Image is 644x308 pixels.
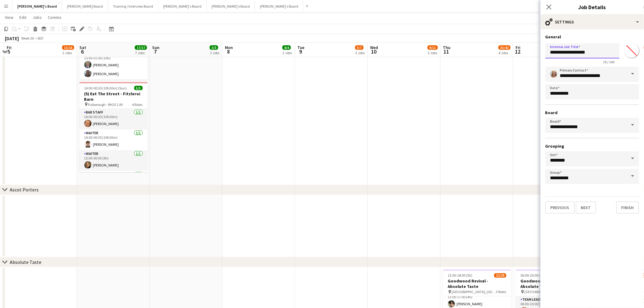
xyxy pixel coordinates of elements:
span: 3 Roles [496,290,506,294]
span: 06:00-20:00 (14h) [521,273,547,278]
span: 5 [6,48,12,55]
h3: (5) Eat The Street - Fitzleroi Barn [79,91,148,102]
span: Sun [152,45,159,50]
div: BST [38,36,44,40]
span: [GEOGRAPHIC_DATA], [GEOGRAPHIC_DATA], PO18 0PH [525,290,569,294]
span: 33/42 [499,45,511,50]
h3: Board [545,110,639,115]
div: 3 Jobs [355,51,365,55]
span: 5/5 [134,86,143,90]
span: 5/7 [355,45,364,50]
span: Mon [225,45,233,50]
h3: General [545,34,639,40]
span: Fri [516,45,521,50]
button: [PERSON_NAME]'s Board [158,0,207,12]
span: Comms [48,15,61,20]
div: 3 Jobs [428,51,438,55]
button: [PERSON_NAME]'s Board [207,0,255,12]
app-card-role: BAR STAFF2/2 [79,171,148,201]
h3: Goodwood Revival - Absolute Taste [443,278,511,289]
button: Finish [616,201,639,214]
span: 12 [515,48,521,55]
span: 7 [151,48,159,55]
span: 6 [79,48,86,55]
span: 14:00-00:30 (10h30m) (Sun) [84,86,127,90]
div: Ascot Porters [10,187,39,193]
button: Training / Interview Board [108,0,158,12]
a: Comms [45,13,64,21]
button: [PERSON_NAME]'s Board [255,0,303,12]
div: 2 Jobs [62,51,74,55]
div: 2 Jobs [283,51,292,55]
span: 15/16 [62,45,74,50]
button: [PERSON_NAME] Board [62,0,108,12]
span: 9/11 [428,45,438,50]
h3: Grouping [545,143,639,149]
span: 11 [442,48,451,55]
h3: Job Details [541,3,644,11]
span: Pulborough - RH20 1JN [88,102,123,107]
span: Wed [370,45,378,50]
a: Jobs [30,13,44,21]
button: [PERSON_NAME]'s Board [12,0,62,12]
span: Edit [19,15,26,20]
span: 17/17 [135,45,147,50]
app-job-card: 14:00-00:30 (10h30m) (Sun)5/5(5) Eat The Street - Fitzleroi Barn Pulborough - RH20 1JN4 RolesBAR ... [79,82,148,172]
span: 9 [297,48,305,55]
span: 22/29 [494,273,506,278]
a: Edit [17,13,29,21]
span: 19 / 140 [598,60,620,64]
button: Previous [545,201,575,214]
span: Sat [79,45,86,50]
span: 4 Roles [132,102,143,107]
app-card-role: BAR STAFF1/114:00-00:30 (10h30m)[PERSON_NAME] [79,109,148,130]
app-card-role: Waiter1/115:00-00:00 (9h)[PERSON_NAME] [79,150,148,171]
span: 4/4 [282,45,291,50]
span: View [5,15,13,20]
span: Jobs [33,15,42,20]
div: Absolute Taste [10,259,41,265]
span: Week 36 [20,36,35,40]
button: Next [576,201,596,214]
div: Settings [541,15,644,29]
span: 3/3 [210,45,218,50]
span: Fri [7,45,12,50]
span: 10 [369,48,378,55]
span: 13:00-18:00 (5h) [448,273,473,278]
app-card-role: Waiter2/215:00-01:00 (10h)[PERSON_NAME][PERSON_NAME] [79,50,148,80]
div: 4 Jobs [499,51,510,55]
h3: Goodwood Revival - Absolute Taste [516,278,584,289]
span: Tue [298,45,305,50]
div: [DATE] [5,35,19,41]
span: 8 [224,48,233,55]
a: View [2,13,16,21]
div: 7 Jobs [135,51,147,55]
span: [GEOGRAPHIC_DATA], [GEOGRAPHIC_DATA], PO18 0PH [452,290,496,294]
app-card-role: Waiter1/114:00-00:30 (10h30m)[PERSON_NAME] [79,130,148,150]
div: 3 Jobs [210,51,219,55]
span: Thu [443,45,451,50]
